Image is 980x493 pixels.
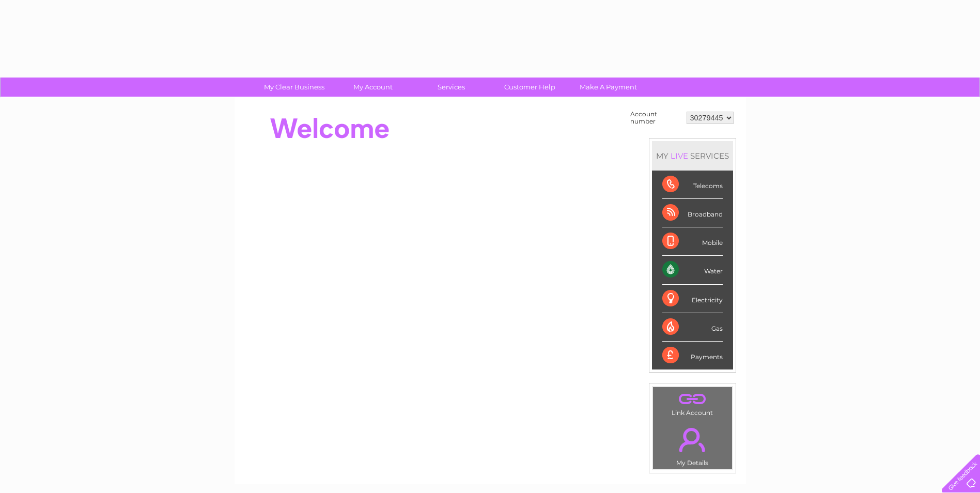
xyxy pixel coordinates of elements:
a: My Clear Business [252,78,337,97]
div: LIVE [668,151,690,161]
div: MY SERVICES [652,141,733,171]
td: My Details [652,419,733,470]
div: Gas [662,313,723,342]
a: My Account [330,78,415,97]
td: Link Account [652,387,733,419]
a: . [656,390,729,408]
div: Broadband [662,199,723,227]
div: Payments [662,342,723,369]
a: Make A Payment [566,78,651,97]
a: Customer Help [487,78,572,97]
a: Services [409,78,494,97]
td: Account number [628,108,684,128]
div: Telecoms [662,171,723,199]
div: Water [662,256,723,284]
div: Mobile [662,227,723,256]
a: . [656,422,729,458]
div: Electricity [662,285,723,313]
